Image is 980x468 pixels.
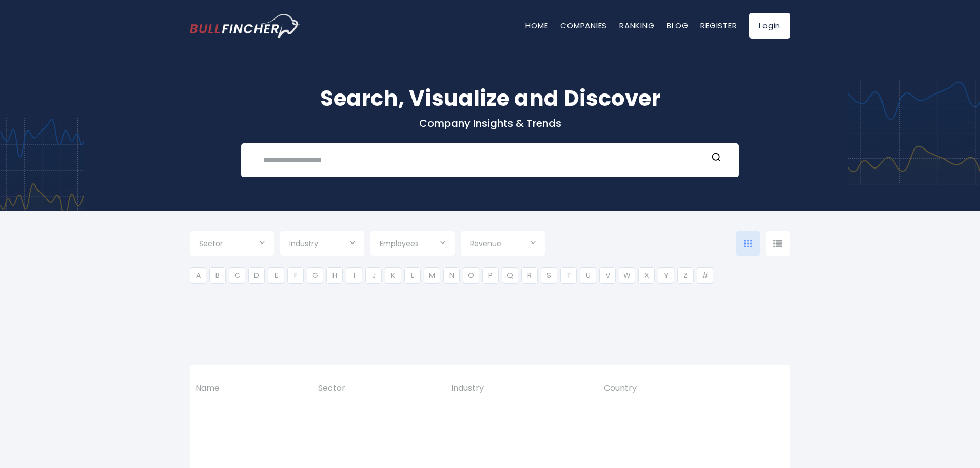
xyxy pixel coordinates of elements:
li: S [541,267,557,284]
a: Blog [667,20,688,31]
th: Country [598,378,751,400]
li: M [424,267,440,284]
span: Employees [380,239,419,248]
h1: Search, Visualize and Discover [190,82,790,115]
img: bullfincher logo [190,14,300,38]
input: Selection [289,235,355,254]
img: icon-comp-list-view.svg [773,240,782,247]
li: X [638,267,655,284]
li: O [463,267,479,284]
li: F [287,267,304,284]
li: H [326,267,343,284]
span: Sector [199,239,223,248]
li: Z [677,267,694,284]
button: Search [710,152,723,165]
th: Industry [445,378,598,400]
li: Y [658,267,674,284]
input: Selection [199,235,265,254]
li: R [521,267,538,284]
a: Register [700,20,737,31]
span: Industry [289,239,318,248]
input: Selection [380,235,445,254]
a: Go to homepage [190,14,300,38]
img: icon-comp-grid.svg [744,240,752,247]
li: I [346,267,362,284]
span: Revenue [470,239,501,248]
li: # [697,267,713,284]
li: W [619,267,635,284]
li: B [209,267,226,284]
li: E [268,267,284,284]
p: Company Insights & Trends [190,117,790,130]
th: Name [190,378,312,400]
li: N [443,267,460,284]
a: Login [749,13,790,39]
li: U [580,267,596,284]
input: Selection [470,235,536,254]
th: Sector [312,378,446,400]
li: V [599,267,616,284]
li: G [307,267,323,284]
a: Ranking [619,20,654,31]
li: L [404,267,421,284]
li: J [365,267,382,284]
li: P [482,267,499,284]
li: C [229,267,245,284]
li: D [248,267,265,284]
li: T [560,267,577,284]
li: A [190,267,206,284]
li: K [385,267,401,284]
li: Q [502,267,518,284]
a: Companies [560,20,607,31]
a: Home [525,20,548,31]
